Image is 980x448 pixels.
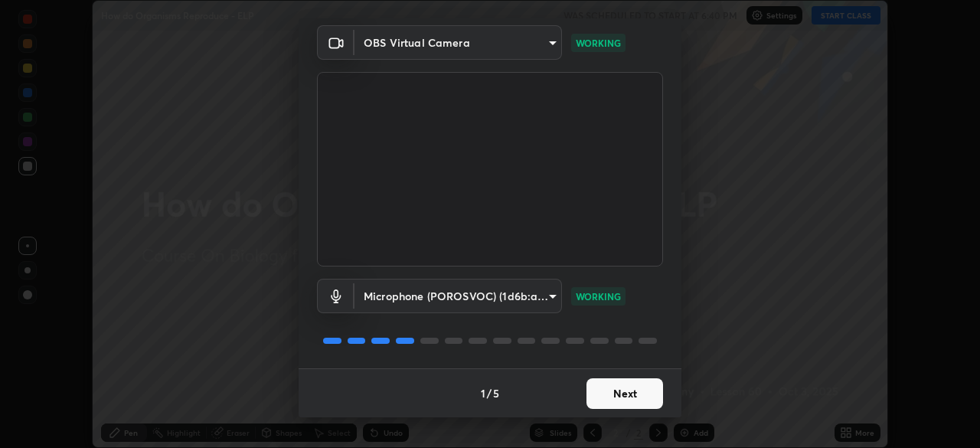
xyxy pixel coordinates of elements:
[354,279,562,313] div: OBS Virtual Camera
[576,289,621,303] p: WORKING
[493,385,499,401] h4: 5
[576,36,621,50] p: WORKING
[354,25,562,60] div: OBS Virtual Camera
[586,378,663,409] button: Next
[481,385,485,401] h4: 1
[487,385,492,401] h4: /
